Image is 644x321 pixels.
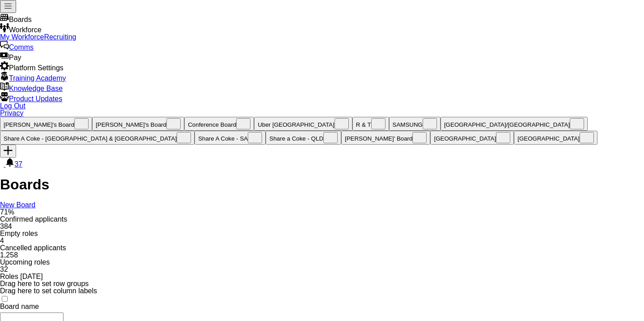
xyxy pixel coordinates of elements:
[389,117,441,131] button: SAMSUNG
[341,131,430,145] button: [PERSON_NAME]' Board
[514,131,597,145] button: [GEOGRAPHIC_DATA]
[599,278,644,321] iframe: Chat Widget
[430,131,514,145] button: [GEOGRAPHIC_DATA]
[195,131,266,145] button: Share A Coke - SA
[254,117,352,131] button: Uber [GEOGRAPHIC_DATA]
[266,131,341,145] button: Share a Coke - QLD
[184,117,254,131] button: Conference Board
[352,117,389,131] button: R & T
[5,160,22,168] a: 37
[92,117,184,131] button: [PERSON_NAME]'s Board
[2,296,8,302] input: Column with Header Selection
[14,160,22,168] span: 37
[441,117,588,131] button: [GEOGRAPHIC_DATA]/[GEOGRAPHIC_DATA]
[44,33,76,41] a: Recruiting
